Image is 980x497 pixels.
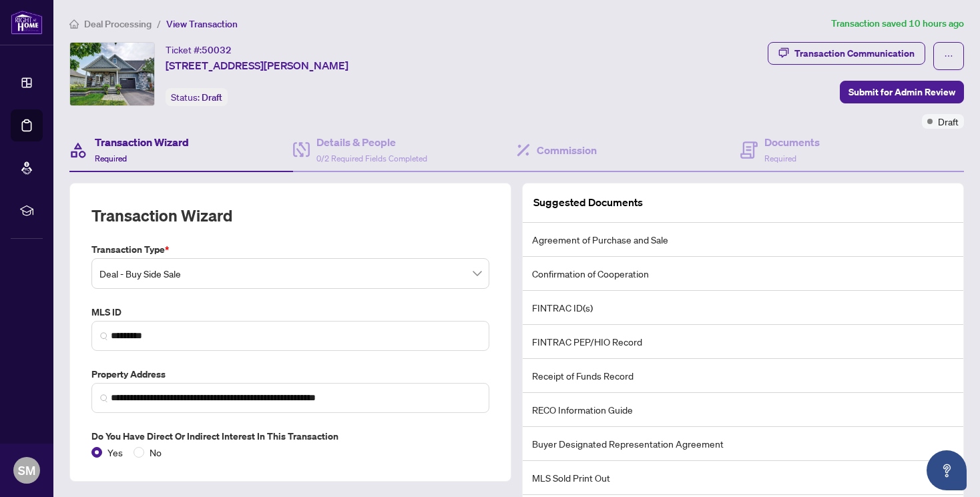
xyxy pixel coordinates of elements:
img: logo [11,10,43,35]
span: Draft [202,91,222,103]
img: search_icon [100,394,108,402]
span: Required [95,153,127,163]
li: FINTRAC ID(s) [523,291,963,325]
div: Transaction Communication [794,43,915,64]
h4: Commission [537,142,597,158]
li: Buyer Designated Representation Agreement [523,427,963,461]
li: FINTRAC PEP/HIO Record [523,325,963,359]
span: 0/2 Required Fields Completed [316,153,427,163]
label: Do you have direct or indirect interest in this transaction [91,429,489,444]
label: Property Address [91,367,489,382]
li: Agreement of Purchase and Sale [523,223,963,257]
button: Transaction Communication [768,42,925,65]
span: Draft [938,114,959,129]
span: Yes [102,445,128,460]
button: Submit for Admin Review [840,81,964,103]
img: IMG-X12355205_1.jpg [70,43,154,105]
div: Ticket #: [166,42,232,57]
li: Receipt of Funds Record [523,359,963,393]
span: 50032 [202,44,232,56]
h2: Transaction Wizard [91,205,232,226]
button: Open asap [927,450,967,490]
span: Submit for Admin Review [848,81,955,103]
h4: Documents [764,134,820,150]
h4: Details & People [316,134,427,150]
label: MLS ID [91,305,489,320]
label: Transaction Type [91,242,489,257]
span: ellipsis [944,51,953,61]
li: Confirmation of Cooperation [523,257,963,291]
li: RECO Information Guide [523,393,963,427]
span: Deal Processing [84,18,152,30]
span: Deal - Buy Side Sale [99,261,481,286]
h4: Transaction Wizard [95,134,189,150]
span: No [144,445,167,460]
span: SM [18,461,35,480]
img: search_icon [100,332,108,340]
li: / [157,16,161,31]
span: Required [764,153,796,163]
span: home [69,19,79,29]
article: Transaction saved 10 hours ago [831,16,964,31]
span: [STREET_ADDRESS][PERSON_NAME] [166,57,348,73]
div: Status: [166,88,228,106]
span: View Transaction [166,18,238,30]
article: Suggested Documents [533,194,643,211]
li: MLS Sold Print Out [523,461,963,495]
